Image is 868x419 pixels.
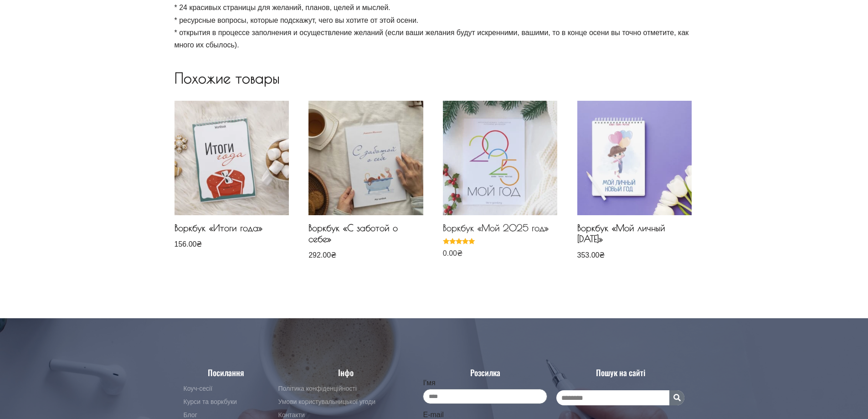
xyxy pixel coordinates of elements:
span: ₴ [599,251,605,259]
div: Оценка 5.00 из 5 [443,238,477,244]
span: Курси та воркбуки [184,397,237,408]
p: * 24 красивых страницы для желаний, планов, целей и мыслей. * ресурсные вопросы, которые подскажу... [175,1,694,51]
bdi: 353.00 [577,251,605,259]
span: ₴ [331,251,336,259]
a: Воркбук "Мой личный Новый год"Воркбук «Мой личный [DATE]» 353.00₴ [577,101,692,262]
h4: Посилання [184,368,269,377]
bdi: 0.00 [443,249,462,257]
a: Воркбук "Мой 2025 год"Воркбук «Мой 2025 год»Оценка 5.00 из 5 0.00₴ [443,101,557,260]
span: ₴ [196,240,202,248]
a: Умови користувальницької угоди [278,397,414,408]
label: І'мя [423,377,435,389]
h2: Воркбук «Мой 2025 год» [443,222,557,238]
span: Політика конфіденційності [278,383,356,394]
h2: Похожие товары [175,69,694,87]
h2: Воркбук «Мой личный [DATE]» [577,222,692,249]
img: Воркбук "Итоги года" [175,101,289,215]
a: Політика конфіденційності [278,383,414,394]
a: Воркбук "Итоги года"Воркбук «Итоги года» 156.00₴ [175,101,289,251]
a: Курси та воркбуки [184,397,269,408]
img: Воркбук "Мой личный Новый год" [577,101,692,215]
img: Воркбук "Мой 2025 год" [443,101,557,215]
span: ₴ [457,249,462,257]
bdi: 292.00 [308,251,336,259]
h4: Пошук на сайті [556,368,684,377]
h2: Воркбук «С заботой о себе» [308,222,423,249]
button: Поиск [669,390,684,405]
span: Оценка из 5 [443,238,477,266]
span: Умови користувальницької угоди [278,397,375,408]
a: Коуч-сесії [184,383,269,394]
a: Воркбук "С заботой о себе"Воркбук «С заботой о себе» 292.00₴ [308,101,423,262]
h2: Воркбук «Итоги года» [175,222,289,238]
h4: Розсилка [423,368,547,377]
h4: Інфо [278,368,414,377]
img: Воркбук "С заботой о себе" [308,101,423,215]
span: Коуч-сесії [184,383,213,394]
bdi: 156.00 [175,240,202,248]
